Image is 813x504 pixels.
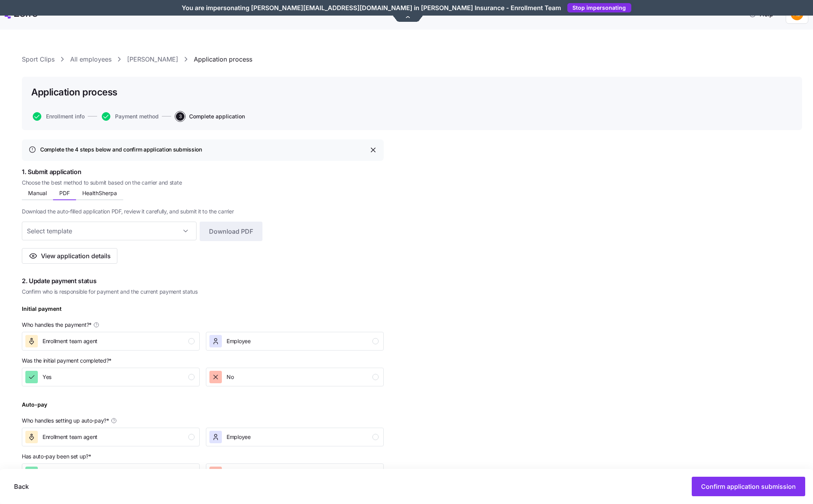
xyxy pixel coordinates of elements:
[43,373,51,381] span: Yes
[209,227,253,236] span: Download PDF
[43,337,97,345] span: Enrollment team agent
[115,114,159,119] span: Payment method
[14,482,29,491] span: Back
[28,190,47,196] span: Manual
[59,190,70,196] span: PDF
[102,112,159,121] button: Payment method
[33,112,85,121] button: Enrollment info
[227,373,234,381] span: No
[22,417,109,425] span: Who handles setting up auto-pay? *
[22,453,91,460] span: Has auto-pay been set up? *
[22,288,384,296] span: Confirm who is responsible for payment and the current payment status
[176,112,184,121] span: 3
[22,208,234,215] span: Download the auto-filled application PDF, review it carefully, and submit it to the carrier
[31,86,117,98] h1: Application process
[31,112,85,121] a: Enrollment info
[227,337,251,345] span: Employee
[22,179,384,187] span: Choose the best method to submit based on the carrier and state
[22,248,117,264] button: View application details
[22,357,112,365] span: Was the initial payment completed? *
[22,167,384,177] span: 1. Submit application
[189,114,245,119] span: Complete application
[200,222,262,241] button: Download PDF
[82,190,117,196] span: HealthSherpa
[22,55,55,64] a: Sport Clips
[43,433,97,441] span: Enrollment team agent
[46,114,85,119] span: Enrollment info
[22,305,62,319] div: Initial payment
[41,251,111,261] span: View application details
[100,112,159,121] a: Payment method
[22,321,92,329] span: Who handles the payment? *
[194,55,252,64] a: Application process
[227,433,251,441] span: Employee
[8,477,35,496] button: Back
[127,55,178,64] a: [PERSON_NAME]
[174,112,245,121] a: 3Complete application
[22,276,384,286] span: 2. Update payment status
[40,146,369,153] div: Complete the 4 steps below and confirm application submission
[70,55,112,64] a: All employees
[22,222,197,240] input: Select template
[692,477,805,496] button: Confirm application submission
[701,482,796,491] span: Confirm application submission
[22,400,47,415] div: Auto-pay
[176,112,245,121] button: 3Complete application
